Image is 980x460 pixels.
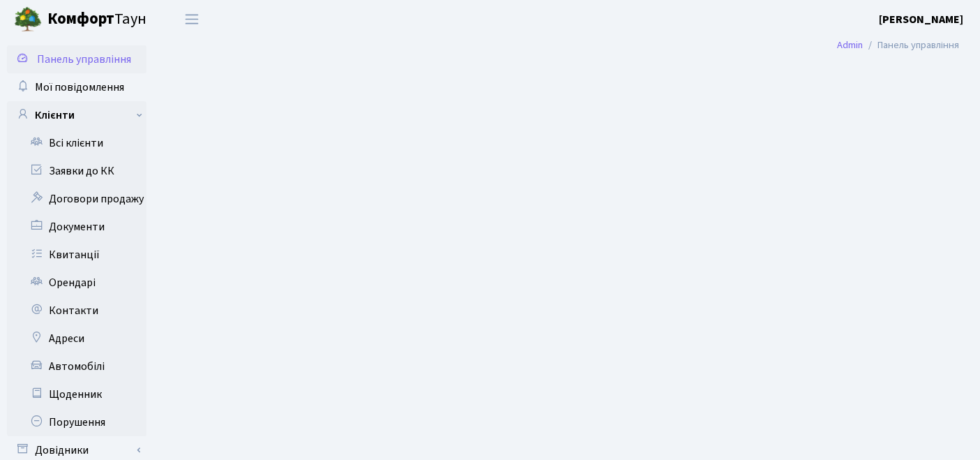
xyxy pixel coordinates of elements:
[7,380,146,408] a: Щоденник
[7,157,146,185] a: Заявки до КК
[7,353,146,380] a: Автомобілі
[816,31,980,60] nav: breadcrumb
[879,12,963,27] b: [PERSON_NAME]
[7,45,146,73] a: Панель управління
[7,269,146,297] a: Орендарі
[7,101,146,129] a: Клієнти
[7,129,146,157] a: Всі клієнти
[47,8,146,31] span: Таун
[837,38,863,52] a: Admin
[7,241,146,269] a: Квитанції
[37,52,131,67] span: Панель управління
[35,80,124,95] span: Мої повідомлення
[879,11,963,28] a: [PERSON_NAME]
[7,325,146,353] a: Адреси
[7,297,146,325] a: Контакти
[14,6,42,34] img: logo.png
[863,38,959,53] li: Панель управління
[174,8,209,31] button: Переключити навігацію
[7,213,146,241] a: Документи
[7,408,146,436] a: Порушення
[7,185,146,213] a: Договори продажу
[7,73,146,101] a: Мої повідомлення
[47,8,114,30] b: Комфорт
